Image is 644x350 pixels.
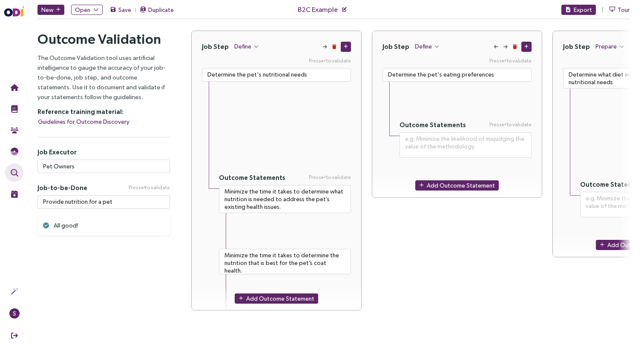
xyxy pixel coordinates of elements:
[5,121,23,139] button: Community
[400,132,532,158] textarea: Press Enter to validate
[309,174,351,182] span: Press to validate
[322,44,328,50] button: Move Right
[109,5,132,15] button: Save
[503,44,509,50] button: Move Right
[71,5,103,15] button: Open
[11,287,18,295] img: Actions
[202,68,351,82] textarea: Press Enter to validate
[75,5,90,14] span: Open
[139,5,174,15] button: Duplicate
[129,184,170,192] span: Press to validate
[618,5,630,14] span: Tour
[563,43,590,51] h4: Job Step
[41,5,54,14] span: New
[400,121,466,129] h5: Outcome Statements
[11,190,18,198] img: Live Events
[38,117,129,126] span: Guidelines for Outcome Discovery
[11,169,18,176] img: Outcome Validation
[37,53,170,102] p: The Outcome Validation tool uses artificial intelligence to gauge the accuracy of your job-to-be-...
[37,5,64,15] button: New
[11,105,18,113] img: Training
[415,42,432,51] span: Define
[118,5,131,14] span: Save
[37,117,130,127] button: Guidelines for Outcome Discovery
[512,44,518,50] button: Delete Job Step
[414,41,440,51] button: Define
[37,184,87,192] span: Job-to-be-Done
[13,308,16,319] span: S
[415,180,499,191] button: Add Outcome Statement
[5,326,23,345] button: Sign Out
[202,43,229,51] h4: Job Step
[37,159,170,173] input: e.g. Innovators
[331,44,337,50] button: Delete Job Step
[235,293,318,303] button: Add Outcome Statement
[37,31,170,48] h2: Outcome Validation
[5,78,23,97] button: Home
[341,3,347,17] button: Rename study
[37,108,124,115] strong: Reference training material:
[5,304,23,323] button: S
[234,41,259,51] button: Define
[5,282,23,301] button: Actions
[5,185,23,203] button: Live Events
[574,5,592,14] span: Export
[5,100,23,118] button: Training
[37,148,170,156] h5: Job Executor
[54,221,155,230] div: All good!
[219,249,351,274] textarea: Press Enter to validate
[427,181,495,190] span: Add Outcome Statement
[11,126,18,134] img: Community
[561,5,596,15] button: Export
[234,42,251,51] span: Define
[219,185,351,213] textarea: Press Enter to validate
[493,44,499,50] button: Move Left
[219,174,285,182] h5: Outcome Statements
[595,41,625,51] button: Prepare
[382,43,409,51] h4: Job Step
[11,148,18,155] img: JTBD Needs Framework
[595,42,617,51] span: Prepare
[148,5,174,14] span: Duplicate
[609,5,630,15] button: Tour
[5,163,23,182] button: Outcome Validation
[37,195,170,209] textarea: Press Enter to validate
[298,4,338,15] span: B2C Example
[489,121,532,129] span: Press to validate
[5,142,23,161] button: Needs Framework
[382,68,532,82] textarea: Press Enter to validate
[246,293,314,303] span: Add Outcome Statement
